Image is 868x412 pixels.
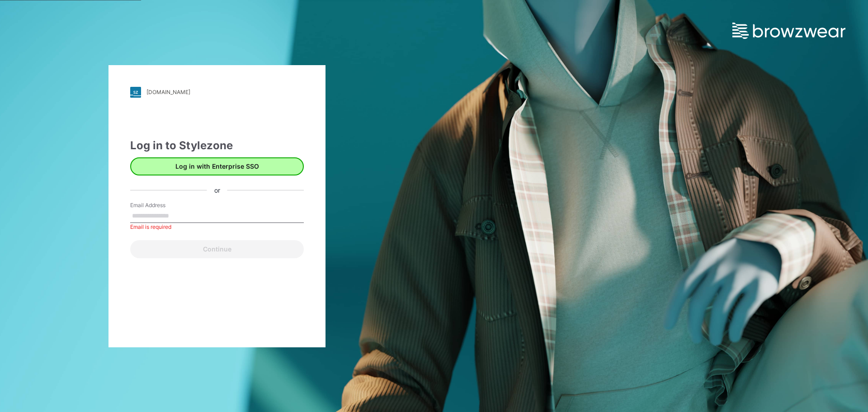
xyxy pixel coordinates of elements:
label: Email Address [130,201,193,209]
a: [DOMAIN_NAME] [130,87,304,98]
div: or [207,185,227,195]
div: [DOMAIN_NAME] [146,89,190,95]
button: Log in with Enterprise SSO [130,157,304,175]
div: Log in to Stylezone [130,137,304,154]
div: Email is required [130,223,304,231]
img: browzwear-logo.e42bd6dac1945053ebaf764b6aa21510.svg [732,23,845,39]
img: stylezone-logo.562084cfcfab977791bfbf7441f1a819.svg [130,87,141,98]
